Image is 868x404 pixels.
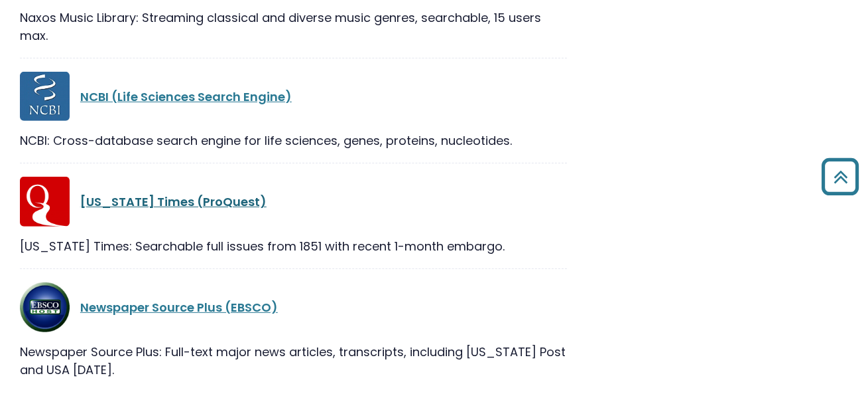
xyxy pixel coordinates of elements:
a: Back to Top [817,164,865,189]
div: NCBI: Cross-database search engine for life sciences, genes, proteins, nucleotides. [20,132,567,150]
div: [US_STATE] Times: Searchable full issues from 1851 with recent 1-month embargo. [20,237,567,255]
div: Newspaper Source Plus: Full-text major news articles, transcripts, including [US_STATE] Post and ... [20,343,567,379]
a: [US_STATE] Times (ProQuest) [80,193,267,210]
a: Newspaper Source Plus (EBSCO) [80,299,278,316]
div: Naxos Music Library: Streaming classical and diverse music genres, searchable, 15 users max. [20,9,567,45]
a: NCBI (Life Sciences Search Engine) [80,88,292,105]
